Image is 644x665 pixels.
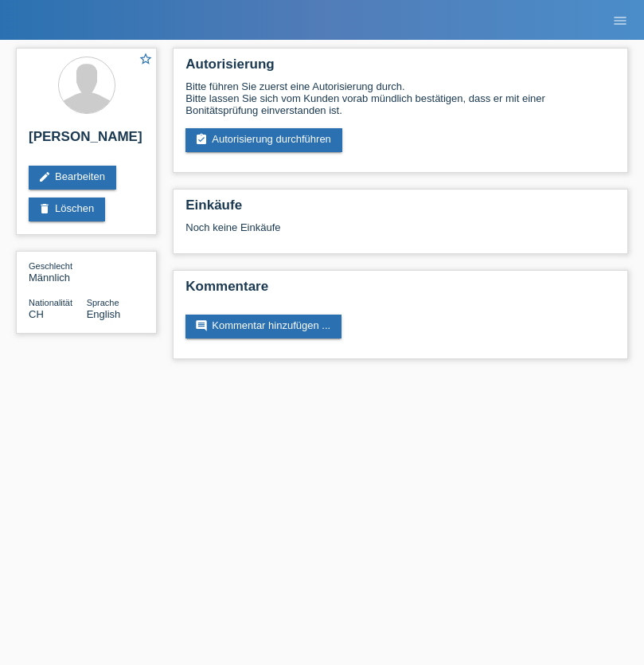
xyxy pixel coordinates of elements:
[87,308,121,320] span: English
[29,129,144,153] h2: [PERSON_NAME]
[185,221,615,245] div: Noch keine Einkäufe
[185,315,342,338] a: commentKommentar hinzufügen ...
[185,80,615,116] div: Bitte führen Sie zuerst eine Autorisierung durch. Bitte lassen Sie sich vom Kunden vorab mündlich...
[139,52,153,66] i: star_border
[38,170,51,183] i: edit
[612,13,628,29] i: menu
[185,198,615,221] h2: Einkäufe
[195,133,208,146] i: assignment_turned_in
[29,308,44,320] span: Schweiz
[29,166,116,190] a: editBearbeiten
[185,128,342,152] a: assignment_turned_inAutorisierung durchführen
[29,298,72,307] span: Nationalität
[185,57,615,80] h2: Autorisierung
[29,198,105,221] a: deleteLöschen
[38,202,51,215] i: delete
[87,298,119,307] span: Sprache
[195,319,208,332] i: comment
[29,261,72,271] span: Geschlecht
[29,260,87,284] div: Männlich
[604,15,636,25] a: menu
[139,52,153,68] a: star_border
[185,279,615,303] h2: Kommentare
